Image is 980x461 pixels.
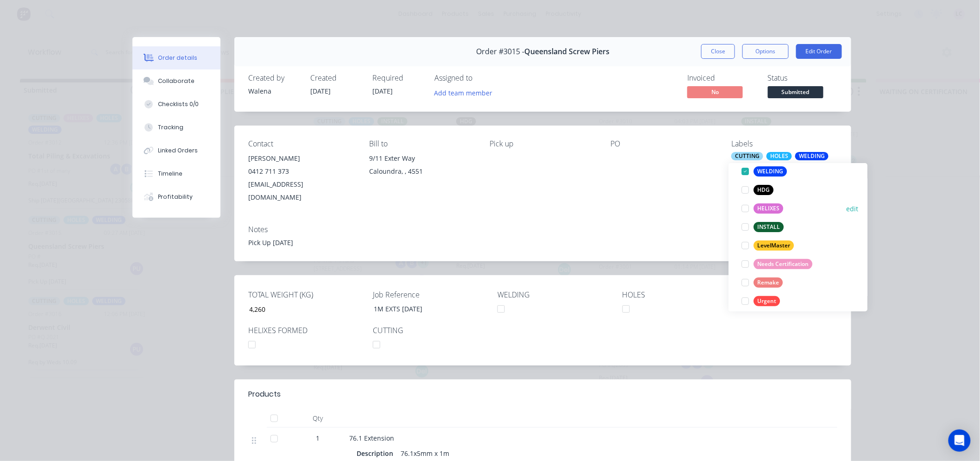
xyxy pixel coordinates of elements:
button: Edit Order [796,44,842,59]
label: HELIXES FORMED [248,325,364,336]
div: Needs Certification [754,259,812,269]
div: Created by [248,74,299,82]
button: Profitability [132,185,220,208]
div: Timeline [158,170,183,178]
button: Options [742,44,789,59]
div: Walena [248,86,299,96]
div: Created [310,74,361,82]
div: Pick up [490,139,596,148]
div: HDG [754,185,773,195]
div: 76.1x5mm x 1m [397,447,453,460]
button: Collaborate [132,69,220,93]
div: INSTALL [754,222,784,232]
button: Order details [132,46,220,69]
label: TOTAL WEIGHT (KG) [248,289,364,300]
span: [DATE] [310,87,331,95]
div: Contact [248,139,354,148]
div: LevelMaster [754,240,794,251]
div: PO [610,139,716,148]
div: [EMAIL_ADDRESS][DOMAIN_NAME] [248,178,354,204]
div: Invoiced [687,74,757,82]
button: Timeline [132,162,220,185]
span: Order #3015 - [476,47,524,56]
label: WELDING [497,289,613,300]
div: Remake [754,278,783,288]
button: Linked Orders [132,139,220,162]
button: Checklists 0/0 [132,93,220,116]
div: Profitability [158,193,193,201]
button: HDG [738,183,777,196]
div: WELDING [754,166,787,177]
div: Collaborate [158,77,195,85]
div: Description [357,447,397,460]
div: [PERSON_NAME] [248,152,354,165]
div: Required [372,74,423,82]
span: 1 [316,433,320,443]
div: [PERSON_NAME]0412 711 373[EMAIL_ADDRESS][DOMAIN_NAME] [248,152,354,204]
div: 0412 711 373 [248,165,354,178]
div: Status [768,74,837,82]
button: Add team member [429,86,497,99]
div: Checklists 0/0 [158,100,199,108]
button: LevelMaster [738,239,798,252]
div: Tracking [158,123,184,132]
label: CUTTING [373,325,489,336]
button: INSTALL [738,221,787,234]
button: Add team member [434,86,497,99]
button: HELIXES [738,202,787,215]
div: CUTTING [731,152,763,160]
div: Urgent [754,296,780,306]
div: Linked Orders [158,146,198,155]
div: 9/11 Exter WayCaloundra, , 4551 [369,152,475,182]
div: Caloundra, , 4551 [369,165,475,178]
input: Enter number... [242,302,364,316]
button: Submitted [768,86,823,100]
label: HOLES [622,289,738,300]
div: 1M EXTS [DATE] [366,302,482,316]
button: Urgent [738,295,784,308]
span: 76.1 Extension [349,434,394,442]
div: Order details [158,54,198,62]
button: Tracking [132,116,220,139]
div: Bill to [369,139,475,148]
div: HOLES [766,152,792,160]
div: Labels [731,139,837,148]
span: [DATE] [372,87,393,95]
div: WELDING [795,152,829,160]
span: Queensland Screw Piers [524,47,609,56]
div: HELIXES [754,203,783,214]
div: Notes [248,225,837,234]
button: WELDING [738,165,791,178]
span: No [687,86,743,98]
div: 9/11 Exter Way [369,152,475,165]
button: Remake [738,276,786,289]
button: edit [846,204,858,214]
span: Submitted [768,86,823,98]
button: Close [701,44,735,59]
div: Open Intercom Messenger [949,429,971,452]
div: Products [248,389,281,400]
div: Qty [290,409,346,428]
div: Assigned to [434,74,527,82]
div: Pick Up [DATE] [248,238,837,247]
button: Needs Certification [738,258,816,271]
label: Job Reference [373,289,489,300]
